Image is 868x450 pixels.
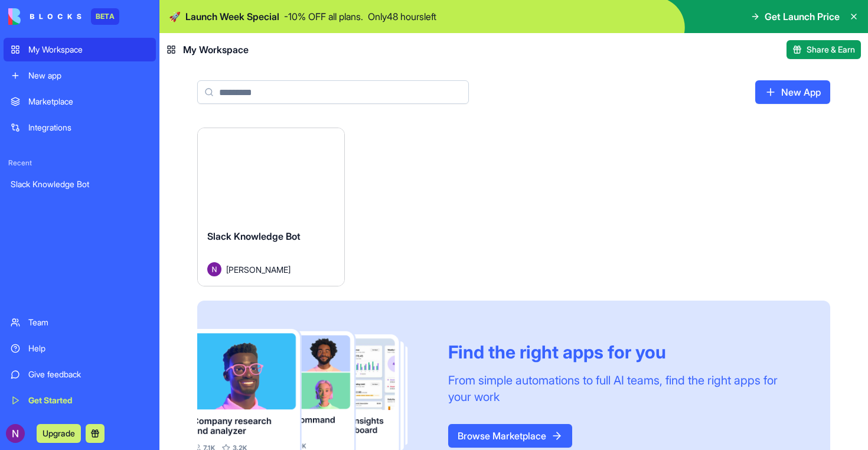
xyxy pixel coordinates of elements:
[169,9,181,24] span: 🚀
[28,343,149,354] div: Help
[4,389,156,412] a: Get Started
[37,424,81,443] button: Upgrade
[28,317,149,328] div: Team
[4,337,156,360] a: Help
[787,40,861,59] button: Share & Earn
[4,38,156,61] a: My Workspace
[28,122,149,133] div: Integrations
[185,9,279,24] span: Launch Week Special
[91,8,119,25] div: BETA
[4,116,156,139] a: Integrations
[11,178,149,190] div: Slack Knowledge Bot
[28,44,149,56] div: My Workspace
[448,341,802,363] div: Find the right apps for you
[4,172,156,196] a: Slack Knowledge Bot
[4,158,156,168] span: Recent
[4,311,156,334] a: Team
[226,263,291,276] span: [PERSON_NAME]
[448,372,802,405] div: From simple automations to full AI teams, find the right apps for your work
[4,363,156,386] a: Give feedback
[28,394,149,406] div: Get Started
[183,43,249,57] span: My Workspace
[28,369,149,380] div: Give feedback
[4,64,156,87] a: New app
[368,9,436,24] p: Only 48 hours left
[4,90,156,113] a: Marketplace
[8,8,119,25] a: BETA
[28,70,149,81] div: New app
[755,80,830,104] a: New App
[284,9,363,24] p: - 10 % OFF all plans.
[207,262,221,276] img: Avatar
[37,427,81,439] a: Upgrade
[197,128,345,286] a: Slack Knowledge BotAvatar[PERSON_NAME]
[28,96,149,107] div: Marketplace
[807,44,855,56] span: Share & Earn
[765,9,840,24] span: Get Launch Price
[8,8,81,25] img: logo
[6,424,25,443] img: ACg8ocLMEAybY4rhZhah6a2yHoZ4E0Kgoi9kGCe0mf2Zu061G4rFBA=s96-c
[207,230,301,242] span: Slack Knowledge Bot
[448,424,572,448] a: Browse Marketplace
